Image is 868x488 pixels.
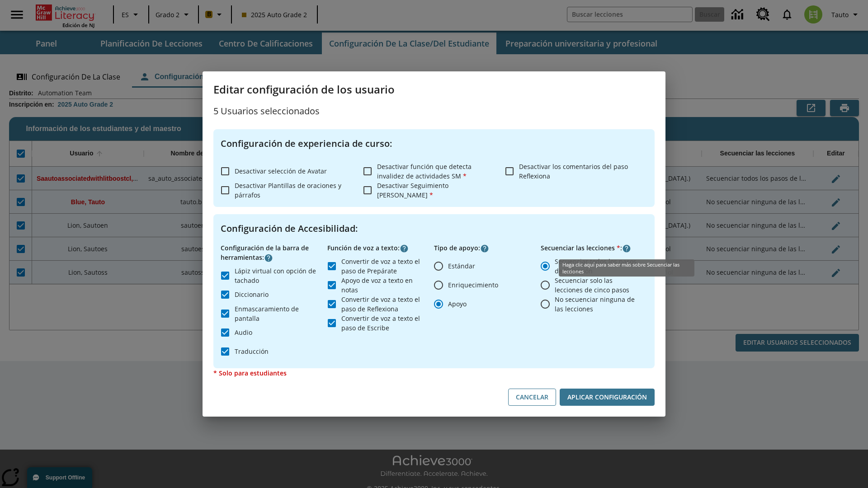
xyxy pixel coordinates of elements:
[235,304,320,323] span: Enmascaramiento de pantalla
[213,82,655,97] h3: Editar configuración de los usuario
[622,244,631,253] button: Haga clic aquí para saber más sobre
[327,243,434,253] p: Función de voz a texto :
[341,314,427,333] span: Convertir de voz a texto el paso de Escribe
[448,299,467,309] span: Apoyo
[213,368,655,378] p: * Solo para estudiantes
[235,347,269,356] span: Traducción
[377,181,448,199] span: Desactivar Seguimiento [PERSON_NAME]
[519,162,628,180] span: Desactivar los comentarios del paso Reflexiona
[448,261,475,271] span: Estándar
[235,167,327,175] span: Desactivar selección de Avatar
[221,243,327,263] p: Configuración de la barra de herramientas :
[341,257,427,276] span: Convertir de voz a texto el paso de Prepárate
[264,253,273,263] button: Haga clic aquí para saber más sobre
[560,389,655,406] button: Aplicar configuración
[559,259,694,277] div: Haga clic aquí para saber más sobre Secuenciar las lecciones
[555,257,640,276] span: Secuenciar todos los pasos de la lección
[480,244,489,253] button: Haga clic aquí para saber más sobre
[341,295,427,314] span: Convertir de voz a texto el paso de Reflexiona
[377,162,472,180] span: Desactivar función que detecta invalidez de actividades SM
[341,276,427,295] span: Apoyo de voz a texto en notas
[508,389,556,406] button: Cancelar
[434,243,541,253] p: Tipo de apoyo :
[448,280,498,290] span: Enriquecimiento
[555,295,640,314] span: No secuenciar ninguna de las lecciones
[541,243,647,253] p: Secuenciar las lecciones :
[235,290,269,299] span: Diccionario
[221,136,647,151] h4: Configuración de experiencia de curso :
[235,328,252,337] span: Audio
[221,221,647,236] h4: Configuración de Accesibilidad :
[213,104,655,118] p: 5 Usuarios seleccionados
[235,266,320,285] span: Lápiz virtual con opción de tachado
[555,276,640,295] span: Secuenciar solo las lecciones de cinco pasos
[235,181,341,199] span: Desactivar Plantillas de oraciones y párrafos
[400,244,409,253] button: Haga clic aquí para saber más sobre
